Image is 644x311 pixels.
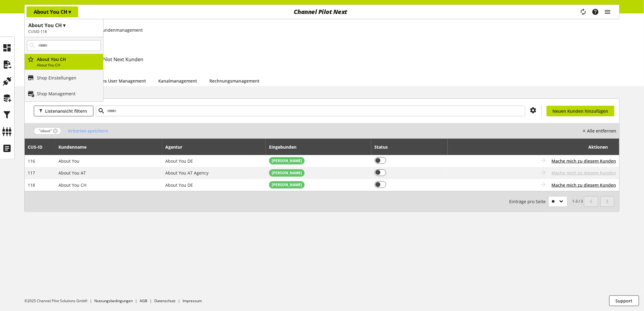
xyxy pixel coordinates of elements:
li: ©2025 Channel Pilot Solutions GmbH [24,298,94,304]
a: AGB [140,298,147,303]
h2: Das ist die Liste aller Channel Pilot Next Kunden [34,56,620,63]
span: Einträge pro Seite [509,198,548,205]
div: CUS-⁠ID [28,144,49,150]
div: Kundenname [59,144,93,150]
p: About You CH [34,8,71,16]
p: Shop Einstellungen [37,75,76,81]
span: Kriterien speichern [68,128,108,134]
span: Support [616,298,633,304]
p: About You CH [37,56,101,62]
span: 116 [28,158,35,164]
span: 118 [28,182,35,188]
span: About You AT Agency [165,170,208,176]
span: [PERSON_NAME] [272,182,302,188]
a: Shop Einstellungen [25,70,103,86]
small: 1-3 / 3 [509,196,583,207]
span: [PERSON_NAME] [272,158,302,164]
span: About You AT [59,170,86,176]
div: Status [375,144,394,150]
span: ▾ [68,9,71,15]
p: Shop Management [37,90,75,97]
a: Shop Management [25,86,103,101]
p: About You CH [37,62,101,68]
span: [PERSON_NAME] [272,170,302,176]
a: Datenschutz [154,298,176,303]
span: Neuen Kunden hinzufügen [553,108,608,114]
span: About You DE [165,158,193,164]
button: Kriterien speichern [64,125,113,136]
a: Kanalmanagement [158,78,197,84]
span: About You CH [59,182,87,188]
nav: main navigation [24,5,620,19]
h1: About You CH ▾ [28,22,100,29]
h2: CUSID-118 [28,29,100,34]
button: Mache mich zu diesem Kunden [552,158,616,164]
a: Neuen Kunden hinzufügen [547,106,614,116]
button: Support [609,295,639,306]
a: Internes User Management [89,78,146,84]
div: Aktionen [451,141,608,153]
span: 117 [28,170,35,176]
span: "about" [39,128,52,134]
span: About You DE [165,182,193,188]
button: Listenansicht filtern [34,106,93,116]
span: Mache mich zu diesem Kunden [552,170,616,176]
span: About You [59,158,80,164]
a: Rechnungsmanagement [209,78,260,84]
span: Listenansicht filtern [45,108,87,114]
div: Eingebunden [269,144,303,150]
button: Mache mich zu diesem Kunden [552,182,616,188]
a: Nutzungsbedingungen [94,298,133,303]
a: Impressum [183,298,202,303]
div: Agentur [165,144,188,150]
nobr: Alle entfernen [587,128,617,134]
